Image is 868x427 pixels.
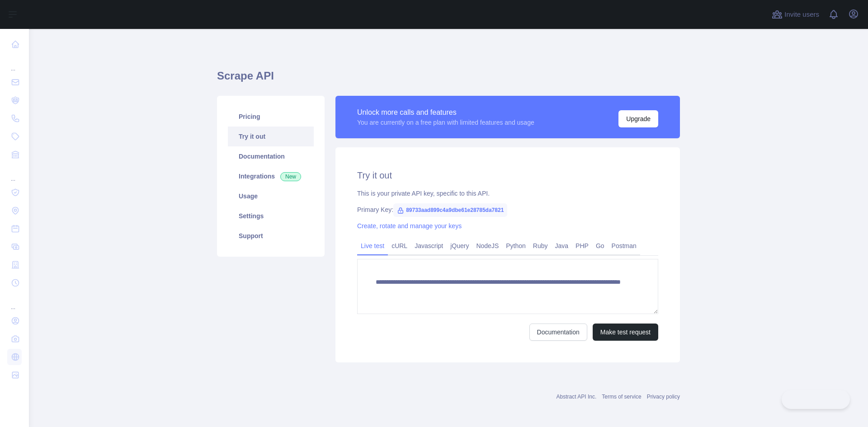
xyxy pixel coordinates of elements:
div: ... [7,164,22,183]
a: Try it out [228,127,314,146]
button: Make test request [593,324,658,341]
h1: Scrape API [217,69,680,90]
a: Ruby [529,239,552,253]
a: Create, rotate and manage your keys [357,222,462,230]
a: Settings [228,206,314,226]
a: Java [552,239,572,253]
a: Abstract API Inc. [557,394,597,400]
div: ... [7,293,22,311]
button: Upgrade [618,110,658,127]
div: This is your private API key, specific to this API. [357,189,658,198]
a: Privacy policy [647,394,680,400]
span: New [280,172,301,181]
span: 89733aad899c4a9dbe61e28785da7821 [393,203,507,217]
a: Python [502,239,529,253]
div: ... [7,54,22,72]
a: Terms of service [602,394,641,400]
a: NodeJS [472,239,502,253]
div: Unlock more calls and features [357,107,534,118]
div: You are currently on a free plan with limited features and usage [357,118,534,127]
a: jQuery [447,239,472,253]
iframe: Toggle Customer Support [782,390,850,409]
a: Usage [228,186,314,206]
a: Documentation [529,324,587,341]
h2: Try it out [357,169,658,182]
a: Documentation [228,146,314,166]
button: Invite users [770,7,821,22]
a: Postman [608,239,640,253]
a: cURL [388,239,411,253]
a: PHP [572,239,592,253]
a: Live test [357,239,388,253]
a: Pricing [228,107,314,127]
span: Invite users [784,9,819,20]
a: Go [592,239,608,253]
div: Primary Key: [357,205,658,214]
a: Support [228,226,314,246]
a: Javascript [411,239,447,253]
a: Integrations New [228,166,314,186]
